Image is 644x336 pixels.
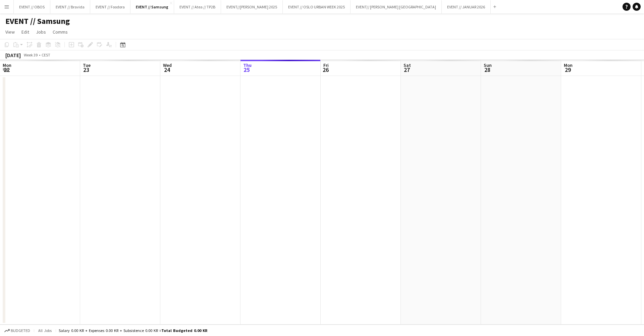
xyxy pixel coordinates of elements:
[243,62,252,68] span: Thu
[14,0,50,13] button: EVENT // OBOS
[163,62,172,68] span: Wed
[11,328,30,333] span: Budgeted
[130,0,174,13] button: EVENT // Samsung
[483,66,492,74] span: 28
[36,29,46,35] span: Jobs
[484,62,492,68] span: Sun
[42,52,50,57] div: CEST
[90,0,130,13] button: EVENT // Foodora
[162,66,172,74] span: 24
[161,328,207,333] span: Total Budgeted 0.00 KR
[5,29,15,35] span: View
[3,327,31,334] button: Budgeted
[21,29,29,35] span: Edit
[53,29,68,35] span: Comms
[242,66,252,74] span: 25
[322,66,329,74] span: 26
[402,66,411,74] span: 27
[323,62,329,68] span: Fri
[442,0,491,13] button: EVENT // JANUAR 2026
[5,16,70,26] h1: EVENT // Samsung
[22,52,39,57] span: Week 39
[563,66,573,74] span: 29
[564,62,573,68] span: Mon
[351,0,442,13] button: EVENT// [PERSON_NAME] [GEOGRAPHIC_DATA]
[50,28,70,36] a: Comms
[37,328,53,333] span: All jobs
[283,0,351,13] button: EVENT // OSLO URBAN WEEK 2025
[221,0,283,13] button: EVENT//[PERSON_NAME] 2025
[3,28,17,36] a: View
[19,28,32,36] a: Edit
[83,62,91,68] span: Tue
[50,0,90,13] button: EVENT // Bravida
[3,62,11,68] span: Mon
[59,328,207,333] div: Salary 0.00 KR + Expenses 0.00 KR + Subsistence 0.00 KR =
[33,28,49,36] a: Jobs
[174,0,221,13] button: EVENT // Atea // TP2B
[2,66,11,74] span: 22
[404,62,411,68] span: Sat
[5,52,21,58] div: [DATE]
[82,66,91,74] span: 23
